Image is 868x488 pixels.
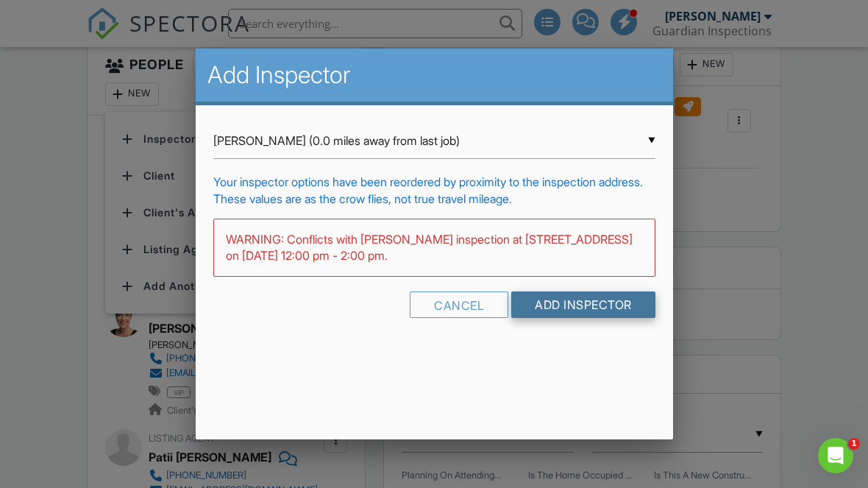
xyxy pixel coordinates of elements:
[213,191,655,207] div: These values are as the crow flies, not true travel mileage.
[213,219,655,277] div: WARNING: Conflicts with [PERSON_NAME] inspection at [STREET_ADDRESS] on [DATE] 12:00 pm - 2:00 pm.
[818,438,853,473] iframe: Intercom live chat
[207,60,661,90] h2: Add Inspector
[848,438,860,450] span: 1
[213,174,655,190] div: Your inspector options have been reordered by proximity to the inspection address.
[511,291,655,318] input: Add Inspector
[410,291,508,318] div: Cancel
